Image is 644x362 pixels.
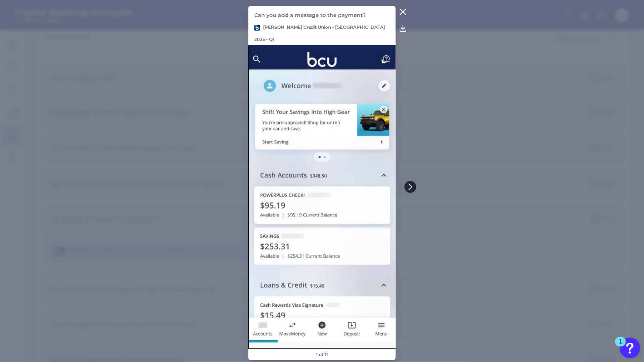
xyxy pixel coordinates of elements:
[254,36,275,42] p: 2025 - Q1
[254,24,385,31] p: [PERSON_NAME] Credit Union - [GEOGRAPHIC_DATA]
[254,12,390,18] p: Can you add a message to the payment?
[620,338,640,358] button: Open Resource Center, 1 new notification
[619,342,622,351] div: 1
[248,45,396,349] img: 135-01-BaxterCU-US-2025-Q1-RC-MOS.png
[254,25,260,31] img: Baxter Credit Union
[313,349,331,360] footer: 1 of 11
